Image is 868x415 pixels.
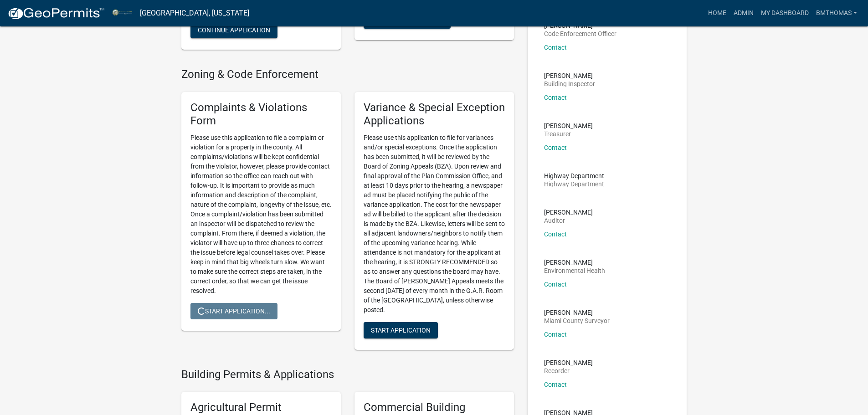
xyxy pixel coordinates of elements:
[544,359,593,366] p: [PERSON_NAME]
[544,31,616,37] p: Code Enforcement Officer
[544,44,567,51] a: Contact
[757,5,812,22] a: My Dashboard
[544,94,567,101] a: Contact
[190,303,277,319] button: Start Application...
[181,368,514,381] h4: Building Permits & Applications
[544,368,593,374] p: Recorder
[544,123,593,129] p: [PERSON_NAME]
[544,131,593,137] p: Treasurer
[812,5,861,22] a: bmthomas
[544,144,567,151] a: Contact
[544,318,610,324] p: Miami County Surveyor
[364,101,505,128] h5: Variance & Special Exception Applications
[544,209,593,215] p: [PERSON_NAME]
[544,281,567,288] a: Contact
[364,133,505,315] p: Please use this application to file for variances and/or special exceptions. Once the application...
[181,68,514,81] h4: Zoning & Code Enforcement
[544,81,595,87] p: Building Inspector
[544,259,605,266] p: [PERSON_NAME]
[730,5,757,22] a: Admin
[140,5,249,21] a: [GEOGRAPHIC_DATA], [US_STATE]
[112,7,133,19] img: Miami County, Indiana
[544,22,616,29] p: [PERSON_NAME]
[544,309,610,316] p: [PERSON_NAME]
[544,381,567,388] a: Contact
[544,173,604,179] p: Highway Department
[371,326,431,333] span: Start Application
[544,72,595,79] p: [PERSON_NAME]
[704,5,730,22] a: Home
[544,267,605,274] p: Environmental Health
[190,133,332,296] p: Please use this application to file a complaint or violation for a property in the county. All co...
[544,331,567,338] a: Contact
[198,307,270,314] span: Start Application...
[364,322,438,338] button: Start Application
[544,181,604,187] p: Highway Department
[544,217,593,224] p: Auditor
[544,231,567,238] a: Contact
[190,22,277,38] button: Continue Application
[190,101,332,128] h5: Complaints & Violations Form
